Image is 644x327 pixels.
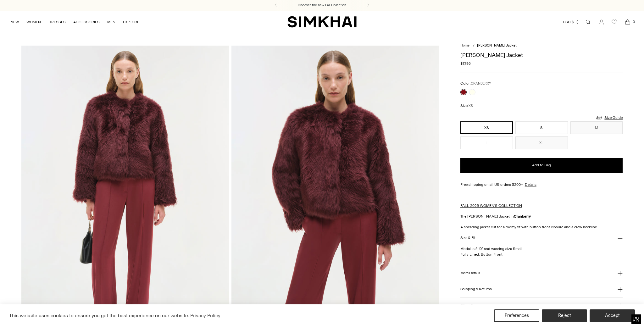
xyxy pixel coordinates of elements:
[460,281,623,297] button: Shipping & Returns
[298,3,346,8] a: Discover the new Fall Collection
[460,265,623,281] button: More Details
[596,114,623,121] a: Size Guide
[73,15,100,29] a: ACCESSORIES
[460,203,522,208] a: FALL 2025 WOMEN'S COLLECTION
[460,230,623,246] button: Size & Fit
[460,271,480,275] h3: More Details
[460,182,623,187] div: Free shipping on all US orders $200+
[570,121,623,134] button: M
[621,16,634,28] a: Open cart modal
[514,214,531,219] strong: Cranberry
[460,136,513,149] button: L
[48,15,66,29] a: DRESSES
[460,80,491,86] label: Color:
[590,309,635,322] button: Accept
[460,297,623,313] button: Client Services
[107,15,115,29] a: MEN
[631,19,636,25] span: 0
[460,224,623,230] p: A shearling jacket cut for a roomy fit with button front closure and a crew neckline.
[9,313,189,319] span: This website uses cookies to ensure you get the best experience on our website.
[460,121,513,134] button: XS
[460,61,471,66] span: $1,795
[469,104,473,108] span: XS
[582,16,594,28] a: Open search modal
[26,15,41,29] a: WOMEN
[477,43,517,47] span: [PERSON_NAME] Jacket
[563,15,580,29] button: USD $
[515,136,568,149] button: XL
[189,311,221,320] a: Privacy Policy (opens in a new tab)
[542,309,587,322] button: Reject
[494,309,539,322] button: Preferences
[460,158,623,173] button: Add to Bag
[460,246,623,257] p: Model is 5'10" and wearing size Small Fully Lined, Button Front
[287,16,357,28] a: SIMKHAI
[460,43,623,48] nav: breadcrumbs
[123,15,139,29] a: EXPLORE
[460,287,492,291] h3: Shipping & Returns
[532,163,551,168] span: Add to Bag
[460,103,473,109] label: Size:
[595,16,608,28] a: Go to the account page
[473,43,475,48] div: /
[460,52,623,58] h1: [PERSON_NAME] Jacket
[460,236,475,240] h3: Size & Fit
[10,15,19,29] a: NEW
[460,303,484,308] h3: Client Services
[460,213,623,219] p: The [PERSON_NAME] Jacket in
[460,43,469,47] a: Home
[515,121,568,134] button: S
[525,182,536,187] a: Details
[471,81,491,86] span: CRANBERRY
[608,16,621,28] a: Wishlist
